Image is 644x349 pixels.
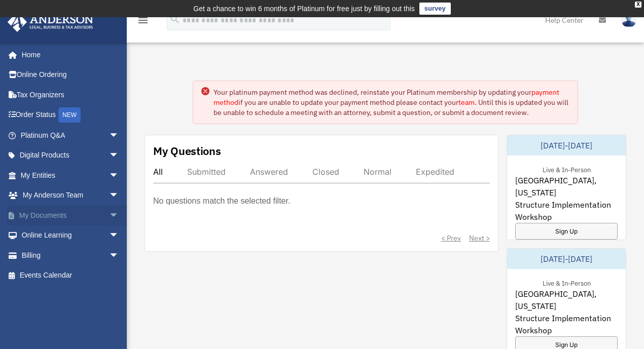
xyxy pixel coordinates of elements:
span: arrow_drop_down [109,185,129,206]
div: [DATE]-[DATE] [507,135,626,156]
a: Digital Productsarrow_drop_down [7,145,134,166]
img: User Pic [621,13,636,27]
span: Structure Implementation Workshop [515,312,618,336]
a: menu [137,18,149,26]
div: Normal [364,167,391,177]
span: arrow_drop_down [109,225,129,246]
div: My Questions [153,143,221,159]
a: Sign Up [515,223,618,240]
a: Events Calendar [7,265,134,286]
a: Platinum Q&Aarrow_drop_down [7,125,134,145]
div: [DATE]-[DATE] [507,249,626,269]
a: payment method [213,88,559,107]
span: [GEOGRAPHIC_DATA], [US_STATE] [515,288,618,312]
span: arrow_drop_down [109,165,129,186]
a: Online Ordering [7,65,134,85]
div: Answered [250,167,288,177]
a: team [458,98,475,107]
div: Live & In-Person [534,164,599,174]
span: arrow_drop_down [109,205,129,226]
a: My Anderson Teamarrow_drop_down [7,185,134,206]
a: Home [7,45,129,65]
p: No questions match the selected filter. [153,194,290,208]
div: Expedited [416,167,454,177]
div: Your platinum payment method was declined, reinstate your Platinum membership by updating your if... [213,87,569,118]
a: Tax Organizers [7,85,134,105]
span: Structure Implementation Workshop [515,199,618,223]
a: Online Learningarrow_drop_down [7,225,134,246]
div: NEW [58,107,81,123]
div: Live & In-Person [534,277,599,288]
div: close [635,2,641,8]
a: survey [419,3,451,15]
a: Billingarrow_drop_down [7,245,134,265]
a: Order StatusNEW [7,105,134,126]
div: Closed [312,167,339,177]
div: Submitted [187,167,226,177]
span: arrow_drop_down [109,245,129,266]
a: My Documentsarrow_drop_down [7,205,134,225]
div: Get a chance to win 6 months of Platinum for free just by filling out this [193,3,415,15]
i: search [169,14,181,25]
img: Anderson Advisors Platinum Portal [5,12,96,32]
span: arrow_drop_down [109,125,129,146]
span: arrow_drop_down [109,145,129,166]
i: menu [137,14,149,26]
span: [GEOGRAPHIC_DATA], [US_STATE] [515,174,618,199]
div: All [153,167,163,177]
a: My Entitiesarrow_drop_down [7,165,134,185]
